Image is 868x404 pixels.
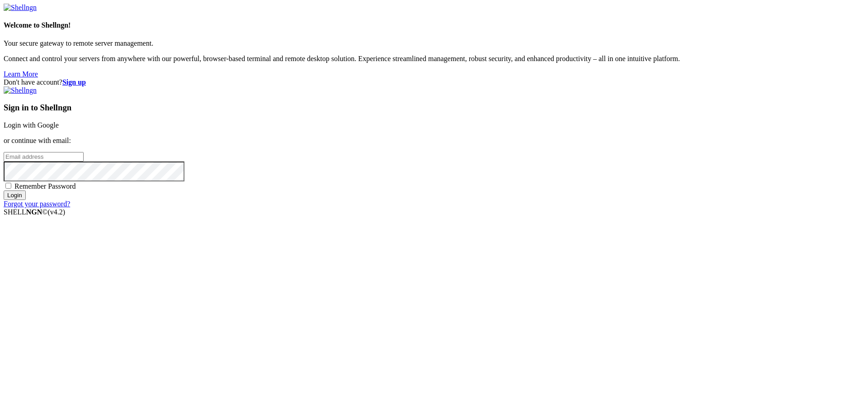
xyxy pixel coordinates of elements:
span: 4.2.0 [48,208,66,216]
p: Connect and control your servers from anywhere with our powerful, browser-based terminal and remo... [4,55,864,63]
img: Shellngn [4,86,37,95]
a: Sign up [62,78,86,86]
input: Login [4,190,26,200]
a: Learn More [4,70,38,78]
input: Email address [4,152,84,162]
p: or continue with email: [4,137,864,145]
b: NGN [26,208,42,216]
span: Remember Password [14,182,76,190]
a: Forgot your password? [4,200,70,208]
div: Don't have account? [4,78,864,86]
input: Remember Password [5,183,11,189]
h3: Sign in to Shellngn [4,103,864,113]
h4: Welcome to Shellngn! [4,21,864,29]
a: Login with Google [4,121,59,129]
img: Shellngn [4,4,37,12]
p: Your secure gateway to remote server management. [4,39,864,48]
span: SHELL © [4,208,65,216]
